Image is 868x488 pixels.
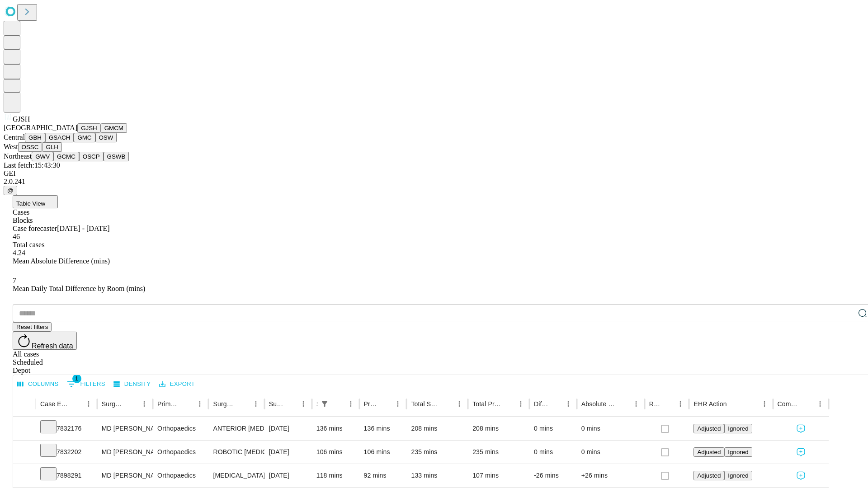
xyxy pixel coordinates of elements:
[534,441,572,464] div: 0 mins
[801,398,814,410] button: Sort
[514,398,527,410] button: Menu
[269,464,307,487] div: [DATE]
[45,133,74,142] button: GSACH
[562,398,575,410] button: Menu
[101,123,127,133] button: GMCM
[102,417,148,440] div: MD [PERSON_NAME] [PERSON_NAME]
[674,398,687,410] button: Menu
[18,142,42,152] button: OSSC
[758,398,771,410] button: Menu
[728,449,748,455] span: Ignored
[778,400,800,408] div: Comments
[32,152,53,161] button: GWV
[53,152,79,161] button: GCMC
[102,464,148,487] div: MD [PERSON_NAME] [PERSON_NAME]
[65,377,108,391] button: Show filters
[157,417,204,440] div: Orthopaedics
[15,377,61,391] button: Select columns
[581,400,616,408] div: Absolute Difference
[581,417,640,440] div: 0 mins
[630,398,642,410] button: Menu
[316,441,355,464] div: 106 mins
[95,133,117,142] button: OSW
[440,398,453,410] button: Sort
[70,398,82,410] button: Sort
[581,464,640,487] div: +26 mins
[4,178,864,186] div: 2.0.241
[213,400,236,408] div: Surgery Name
[157,377,197,391] button: Export
[250,398,262,410] button: Menu
[40,441,93,464] div: 7832202
[32,342,73,350] span: Refresh data
[318,398,331,410] div: 1 active filter
[157,441,204,464] div: Orthopaedics
[581,441,640,464] div: 0 mins
[814,398,826,410] button: Menu
[297,398,310,410] button: Menu
[13,257,110,265] span: Mean Absolute Difference (mins)
[74,133,95,142] button: GMC
[157,464,204,487] div: Orthopaedics
[453,398,466,410] button: Menu
[13,249,25,257] span: 4.24
[411,400,439,408] div: Total Scheduled Duration
[7,187,14,194] span: @
[502,398,514,410] button: Sort
[534,417,572,440] div: 0 mins
[13,115,30,123] span: GJSH
[13,241,44,249] span: Total cases
[4,143,18,150] span: West
[344,398,357,410] button: Menu
[104,152,129,161] button: GSWB
[724,424,752,433] button: Ignored
[269,400,283,408] div: Surgery Date
[693,400,726,408] div: EHR Action
[193,398,206,410] button: Menu
[661,398,674,410] button: Sort
[4,186,17,195] button: @
[364,417,402,440] div: 136 mins
[364,464,402,487] div: 92 mins
[472,417,525,440] div: 208 mins
[13,233,20,240] span: 46
[728,398,741,410] button: Sort
[411,417,463,440] div: 208 mins
[472,464,525,487] div: 107 mins
[549,398,562,410] button: Sort
[284,398,297,410] button: Sort
[724,471,752,480] button: Ignored
[534,464,572,487] div: -26 mins
[13,285,145,292] span: Mean Daily Total Difference by Room (mins)
[18,445,31,460] button: Expand
[649,400,661,408] div: Resolved in EHR
[125,398,138,410] button: Sort
[316,417,355,440] div: 136 mins
[392,398,404,410] button: Menu
[472,400,501,408] div: Total Predicted Duration
[4,152,32,160] span: Northeast
[157,400,180,408] div: Primary Service
[13,225,57,232] span: Case forecaster
[411,441,463,464] div: 235 mins
[318,398,331,410] button: Show filters
[18,421,31,437] button: Expand
[411,464,463,487] div: 133 mins
[4,169,864,178] div: GEI
[697,425,721,432] span: Adjusted
[379,398,392,410] button: Sort
[213,464,259,487] div: [MEDICAL_DATA] MEDIAL AND LATERAL MENISCECTOMY
[332,398,344,410] button: Sort
[728,425,748,432] span: Ignored
[213,417,259,440] div: ANTERIOR [MEDICAL_DATA] TOTAL HIP
[728,472,748,479] span: Ignored
[111,377,153,391] button: Density
[138,398,151,410] button: Menu
[697,449,721,455] span: Adjusted
[18,468,31,484] button: Expand
[102,400,124,408] div: Surgeon Name
[269,417,307,440] div: [DATE]
[13,332,77,350] button: Refresh data
[213,441,259,464] div: ROBOTIC [MEDICAL_DATA] KNEE TOTAL
[237,398,250,410] button: Sort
